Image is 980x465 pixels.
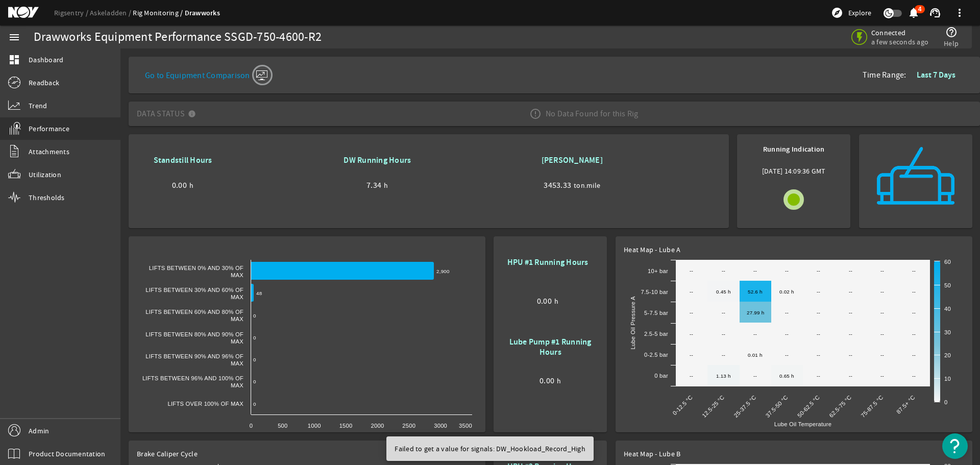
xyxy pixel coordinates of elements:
text: 37.5-50 °C [765,394,789,419]
span: h [189,180,193,190]
span: Trend [29,101,47,111]
text: -- [912,373,916,379]
b: HPU #1 Running Hours [507,257,589,267]
text: 7.5-10 bar [641,289,669,295]
text: -- [849,331,852,337]
span: Admin [29,426,49,436]
text: -- [722,331,725,337]
text: -- [880,352,884,358]
text: 48 [256,290,262,296]
text: -- [690,373,693,379]
b: Running Indication [763,144,825,154]
text: -- [690,352,693,358]
span: 7.34 [366,180,381,190]
text: 30 [944,329,951,335]
text: 10+ bar [648,268,668,274]
span: ton.mile [574,180,600,190]
text: 0 [253,379,256,384]
button: 4 [908,8,919,18]
text: -- [849,373,852,379]
b: DW Running Hours [344,155,411,165]
text: 0.45 h [716,289,731,295]
span: h [557,376,561,386]
text: -- [880,268,884,274]
text: -- [785,310,789,315]
span: h [554,296,558,306]
text: 50 [944,282,951,288]
text: 1500 [339,423,353,429]
text: -- [849,268,852,274]
text: -- [722,310,725,315]
text: -- [912,289,916,295]
text: -- [880,331,884,337]
text: Lifts Between 30% and 60% of Max [145,287,243,300]
text: -- [722,268,725,274]
text: Lifts Between 0% and 30% of Max [149,265,243,278]
text: -- [817,331,820,337]
text: -- [690,289,693,295]
text: -- [817,310,820,315]
text: 0.02 h [779,289,794,295]
text: 1000 [308,423,321,429]
text: 2.5-5 bar [644,331,668,337]
text: -- [690,268,693,274]
text: 25-37.5 °C [732,394,757,419]
div: Failed to get a value for signals: DW_Hookload_Record_High [386,436,590,461]
text: 0 [250,423,253,429]
span: Help [944,38,959,48]
b: [PERSON_NAME] [542,155,603,165]
text: 500 [278,423,287,429]
text: 3500 [459,423,472,429]
span: h [384,180,388,190]
text: -- [722,352,725,358]
mat-expansion-panel-header: Data StatusNo Data Found for this Rig [129,102,980,126]
text: 10 [944,376,951,382]
text: Lifts Between 80% and 90% of Max [145,331,243,345]
text: -- [785,352,789,358]
mat-icon: help_outline [945,26,958,38]
span: [DATE] 14:09:36 GMT [762,166,826,180]
text: -- [785,268,789,274]
button: Explore [827,5,875,21]
text: 40 [944,306,951,312]
text: -- [690,331,693,337]
span: Performance [29,124,69,134]
text: 0 [944,399,947,405]
b: Last 7 Days [917,69,955,80]
text: Lube Oil Pressure A [630,296,636,350]
text: 0 [253,335,256,340]
text: 5-7.5 bar [644,310,668,316]
mat-icon: explore [831,7,843,19]
text: 0-12.5 °C [672,394,694,417]
span: Attachments [29,146,69,157]
text: -- [912,331,916,337]
text: Lifts Over 100% of Max [168,401,244,407]
span: Utilization [29,169,61,180]
text: 75-87.5 °C [860,394,884,419]
a: Rigsentry [54,8,90,17]
text: 0 [253,357,256,362]
text: -- [817,373,820,379]
text: 1.13 h [716,373,731,379]
text: 2,900 [436,268,450,274]
text: Lifts Between 60% and 80% of Max [145,309,243,322]
div: Time Range: [863,66,972,84]
text: 50-62.5 °C [796,394,821,419]
a: Drawworks [185,8,220,18]
b: Lube Pump #1 Running Hours [509,336,592,357]
span: Heat Map - Lube A [624,245,680,254]
span: Heat Map - Lube B [624,449,680,458]
button: Open Resource Center [942,433,968,459]
span: 3453.33 [544,180,571,190]
text: -- [849,352,852,358]
text: 27.99 h [747,310,764,315]
text: -- [849,310,852,315]
text: Lifts Between 90% and 96% of Max [145,353,243,366]
text: 12.5-25 °C [701,394,725,419]
text: 62.5-75 °C [828,394,852,419]
button: Last 7 Days [909,66,964,84]
span: a few seconds ago [871,37,928,46]
text: -- [690,310,693,315]
text: 3000 [434,423,447,429]
span: 0.00 [172,180,187,190]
